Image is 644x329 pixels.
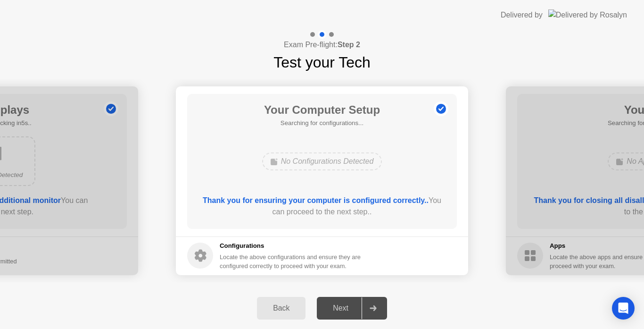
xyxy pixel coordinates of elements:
[264,101,380,118] h1: Your Computer Setup
[262,152,382,170] div: No Configurations Detected
[201,195,444,218] div: You can proceed to the next step..
[338,41,360,49] b: Step 2
[257,297,305,320] button: Back
[317,297,387,320] button: Next
[264,118,380,128] h5: Searching for configurations...
[501,9,543,21] div: Delivered by
[220,253,363,270] div: Locate the above configurations and ensure they are configured correctly to proceed with your exam.
[612,297,635,320] div: Open Intercom Messenger
[284,39,360,51] h4: Exam Pre-flight:
[548,9,627,20] img: Delivered by Rosalyn
[320,304,362,312] div: Next
[203,196,429,204] b: Thank you for ensuring your computer is configured correctly..
[260,304,303,312] div: Back
[273,51,371,74] h1: Test your Tech
[220,241,363,251] h5: Configurations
